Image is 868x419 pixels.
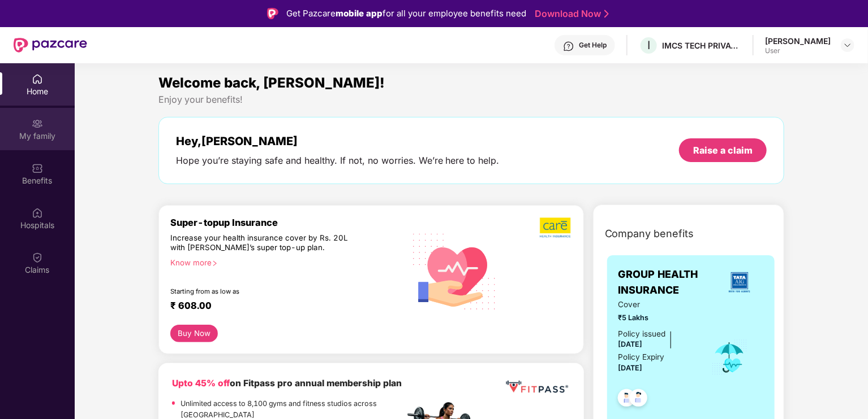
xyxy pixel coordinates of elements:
img: svg+xml;base64,PHN2ZyB4bWxucz0iaHR0cDovL3d3dy53My5vcmcvMjAwMC9zdmciIHdpZHRoPSI0OC45NDMiIGhlaWdodD... [613,386,641,413]
div: Policy Expiry [618,351,665,363]
img: insurerLogo [724,267,755,298]
span: [DATE] [618,340,643,348]
div: IMCS TECH PRIVATE LIMITED [662,40,741,51]
img: New Pazcare Logo [14,38,87,53]
span: ₹5 Lakhs [618,312,696,324]
img: Logo [267,8,278,19]
span: Welcome back, [PERSON_NAME]! [158,75,385,91]
div: Raise a claim [693,144,753,156]
div: Super-topup Insurance [170,217,405,228]
span: right [212,260,218,267]
div: Hope you’re staying safe and healthy. If not, no worries. We’re here to help. [176,155,500,167]
img: svg+xml;base64,PHN2ZyBpZD0iSG9zcGl0YWxzIiB4bWxucz0iaHR0cDovL3d3dy53My5vcmcvMjAwMC9zdmciIHdpZHRoPS... [32,207,43,219]
strong: mobile app [336,8,383,19]
div: Get Help [579,41,607,50]
b: on Fitpass pro annual membership plan [172,378,402,389]
img: Stroke [604,8,609,20]
img: b5dec4f62d2307b9de63beb79f102df3.png [540,217,572,238]
img: svg+xml;base64,PHN2ZyBpZD0iQ2xhaW0iIHhtbG5zPSJodHRwOi8vd3d3LnczLm9yZy8yMDAwL3N2ZyIgd2lkdGg9IjIwIi... [32,252,43,263]
a: Download Now [535,8,605,20]
div: [PERSON_NAME] [765,36,831,46]
div: Increase your health insurance cover by Rs. 20L with [PERSON_NAME]’s super top-up plan. [170,233,356,254]
img: svg+xml;base64,PHN2ZyB4bWxucz0iaHR0cDovL3d3dy53My5vcmcvMjAwMC9zdmciIHdpZHRoPSI0OC45NDMiIGhlaWdodD... [625,386,652,413]
div: Hey, [PERSON_NAME] [176,134,500,148]
div: Know more [170,258,398,266]
button: Buy Now [170,325,218,342]
b: Upto 45% off [172,378,230,389]
div: Policy issued [618,328,666,340]
span: Cover [618,299,696,311]
div: ₹ 608.00 [170,300,393,313]
img: fppp.png [504,377,570,398]
img: icon [711,339,748,376]
img: svg+xml;base64,PHN2ZyBpZD0iQmVuZWZpdHMiIHhtbG5zPSJodHRwOi8vd3d3LnczLm9yZy8yMDAwL3N2ZyIgd2lkdGg9Ij... [32,163,43,174]
img: svg+xml;base64,PHN2ZyB4bWxucz0iaHR0cDovL3d3dy53My5vcmcvMjAwMC9zdmciIHhtbG5zOnhsaW5rPSJodHRwOi8vd3... [405,220,505,322]
div: Get Pazcare for all your employee benefits need [286,7,526,20]
div: Enjoy your benefits! [158,94,785,106]
span: GROUP HEALTH INSURANCE [618,267,716,299]
span: I [647,38,650,52]
img: svg+xml;base64,PHN2ZyBpZD0iSG9tZSIgeG1sbnM9Imh0dHA6Ly93d3cudzMub3JnLzIwMDAvc3ZnIiB3aWR0aD0iMjAiIG... [32,73,43,85]
span: Company benefits [605,226,694,242]
img: svg+xml;base64,PHN2ZyB3aWR0aD0iMjAiIGhlaWdodD0iMjAiIHZpZXdCb3g9IjAgMCAyMCAyMCIgZmlsbD0ibm9uZSIgeG... [32,118,43,129]
img: svg+xml;base64,PHN2ZyBpZD0iRHJvcGRvd24tMzJ4MzIiIHhtbG5zPSJodHRwOi8vd3d3LnczLm9yZy8yMDAwL3N2ZyIgd2... [843,41,852,50]
div: Starting from as low as [170,287,356,295]
img: svg+xml;base64,PHN2ZyBpZD0iSGVscC0zMngzMiIgeG1sbnM9Imh0dHA6Ly93d3cudzMub3JnLzIwMDAvc3ZnIiB3aWR0aD... [563,41,574,52]
div: User [765,46,831,55]
span: [DATE] [618,364,643,372]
